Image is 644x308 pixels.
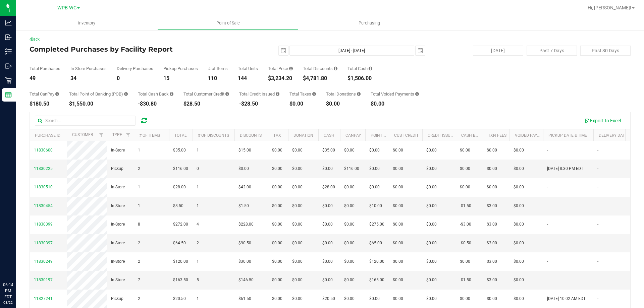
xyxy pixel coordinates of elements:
span: $0.00 [369,296,380,302]
span: 8 [138,221,140,228]
span: - [597,147,598,153]
div: $28.50 [183,101,229,107]
span: $0.00 [487,184,497,190]
a: # of Discounts [198,133,229,138]
span: $0.00 [393,221,403,228]
input: Search... [35,116,136,126]
span: $0.00 [514,258,524,265]
span: 1 [138,184,140,190]
div: Total Purchases [30,66,60,71]
a: Donation [293,133,313,138]
span: $0.00 [487,147,497,153]
span: $0.00 [393,296,403,302]
span: $0.00 [322,166,333,172]
span: $0.00 [292,184,303,190]
div: In Store Purchases [70,66,107,71]
span: $120.00 [369,258,384,265]
a: Discounts [240,133,262,138]
span: $0.00 [514,203,524,209]
span: 2 [138,258,140,265]
span: $0.00 [426,147,437,153]
span: $0.00 [460,147,470,153]
div: Total Taxes [289,92,316,96]
span: select [416,46,425,55]
span: 1 [138,147,140,153]
span: $20.50 [173,296,186,302]
span: - [547,221,548,228]
a: Filter [96,129,107,141]
span: $0.00 [426,240,437,246]
span: $15.00 [238,147,251,153]
span: Pickup [111,166,123,172]
i: Sum of the discount values applied to the all purchases in the date range. [334,66,337,71]
div: # of Items [208,66,228,71]
span: 11830197 [34,278,53,282]
a: Cash Back [461,133,483,138]
span: $3.00 [487,221,497,228]
span: $0.00 [344,258,355,265]
i: Sum of the successful, non-voided cash payment transactions for all purchases in the date range. ... [369,66,372,71]
span: $65.00 [369,240,382,246]
span: In-Store [111,277,125,283]
span: In-Store [111,221,125,228]
span: 11827241 [34,296,53,301]
span: $0.00 [369,147,380,153]
span: - [597,221,598,228]
span: $0.00 [292,166,303,172]
span: 1 [197,147,199,153]
div: -$28.50 [239,101,279,107]
a: Purchase ID [35,133,60,138]
span: 11830225 [34,166,53,171]
div: Total Credit Issued [239,92,279,96]
div: Total Price [268,66,293,71]
inline-svg: Outbound [5,63,12,69]
span: Hi, [PERSON_NAME]! [588,5,631,10]
span: - [597,277,598,283]
span: 2 [138,240,140,246]
span: $10.00 [369,203,382,209]
div: 15 [163,76,198,81]
span: $0.00 [426,184,437,190]
span: $8.50 [173,203,183,209]
span: $0.00 [344,240,355,246]
span: $0.00 [344,221,355,228]
span: 1 [197,258,199,265]
a: Purchasing [299,16,440,30]
span: -$0.50 [460,240,471,246]
span: $0.00 [426,203,437,209]
a: # of Items [139,133,160,138]
a: Delivery Date [599,133,627,138]
span: $1.50 [238,203,249,209]
div: Total Cash [347,66,372,71]
a: Txn Fees [488,133,506,138]
span: $0.00 [487,166,497,172]
span: $3.00 [487,277,497,283]
span: $0.00 [292,221,303,228]
span: - [547,203,548,209]
span: $0.00 [322,277,333,283]
span: 1 [197,184,199,190]
span: $165.00 [369,277,384,283]
span: $0.00 [292,203,303,209]
span: $0.00 [272,203,282,209]
span: $90.50 [238,240,251,246]
a: CanPay [345,133,361,138]
span: Pickup [111,296,123,302]
h4: Completed Purchases by Facility Report [30,46,230,53]
span: $120.00 [173,258,188,265]
div: 0 [117,76,153,81]
button: [DATE] [473,46,523,56]
span: $0.00 [292,277,303,283]
button: Export to Excel [580,115,625,126]
div: 110 [208,76,228,81]
span: 4 [197,221,199,228]
span: $0.00 [272,147,282,153]
span: $0.00 [322,258,333,265]
span: $0.00 [514,296,524,302]
span: 1 [138,203,140,209]
span: 11830399 [34,222,53,227]
a: Credit Issued [428,133,455,138]
span: $20.50 [322,296,335,302]
div: $0.00 [326,101,361,107]
span: $0.00 [272,221,282,228]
